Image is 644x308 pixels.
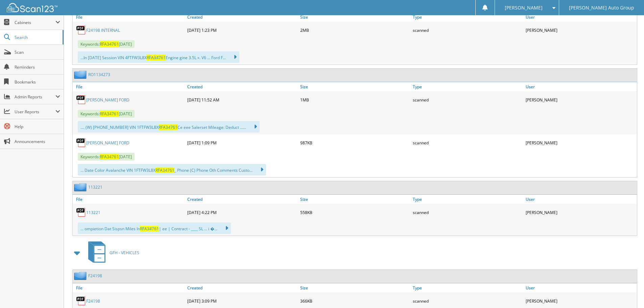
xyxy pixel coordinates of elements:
[76,25,86,35] img: PDF.png
[74,183,88,191] img: folder2.png
[156,167,174,173] span: RFA34761
[86,210,100,215] a: 113221
[610,276,644,308] iframe: Chat Widget
[100,41,119,47] span: RFA34761
[15,49,60,55] span: Scan
[73,13,186,22] a: File
[147,55,166,61] span: RFA34761
[411,23,524,37] div: scanned
[15,79,60,85] span: Bookmarks
[186,195,299,204] a: Created
[78,110,135,118] span: Keywords: [DATE]
[524,13,637,22] a: User
[88,273,102,279] a: F24198
[88,72,110,77] a: RO1134273
[299,23,411,37] div: 2MB
[110,250,139,256] span: GFH - VEHICLES
[524,283,637,292] a: User
[299,93,411,106] div: 1MB
[159,124,177,130] span: RFA34761
[186,206,299,219] div: [DATE] 4:22 PM
[299,294,411,308] div: 366KB
[524,82,637,91] a: User
[524,23,637,37] div: [PERSON_NAME]
[186,136,299,149] div: [DATE] 1:09 PM
[86,27,120,33] a: F24198 INTERNAL
[299,206,411,219] div: 558KB
[78,51,239,63] div: ...In [DATE] Session VIN 4FTFW3L8X Engine gine 3.5L ». V6 ... Ford F...
[78,164,266,175] div: ... Date Color Avalanche VIN 1FTFW3L8X _ Phone (C) Phone Oth Comments Custo...
[88,184,102,190] a: 113221
[186,93,299,106] div: [DATE] 11:52 AM
[78,121,260,133] div: .... (W) [PHONE_NUMBER] VIN 1FTFW3L8X Ce eee Salerset Mileage: Deduct ......
[15,20,55,25] span: Cabinets
[100,111,119,117] span: RFA34761
[73,283,186,292] a: File
[73,82,186,91] a: File
[7,3,57,12] img: scan123-logo-white.svg
[411,93,524,106] div: scanned
[74,271,88,280] img: folder2.png
[86,298,100,304] a: F24198
[15,139,60,144] span: Announcements
[15,94,55,100] span: Admin Reports
[15,109,55,115] span: User Reports
[76,138,86,148] img: PDF.png
[186,13,299,22] a: Created
[411,294,524,308] div: scanned
[411,13,524,22] a: Type
[15,124,60,129] span: Help
[186,283,299,292] a: Created
[76,296,86,306] img: PDF.png
[569,6,634,10] span: [PERSON_NAME] Auto Group
[524,136,637,149] div: [PERSON_NAME]
[76,95,86,105] img: PDF.png
[15,64,60,70] span: Reminders
[76,207,86,217] img: PDF.png
[299,13,411,22] a: Size
[74,70,88,79] img: folder2.png
[299,136,411,149] div: 987KB
[411,206,524,219] div: scanned
[15,34,59,40] span: Search
[524,93,637,106] div: [PERSON_NAME]
[78,153,135,161] span: Keywords: [DATE]
[73,195,186,204] a: File
[505,6,543,10] span: [PERSON_NAME]
[411,195,524,204] a: Type
[524,206,637,219] div: [PERSON_NAME]
[186,294,299,308] div: [DATE] 3:09 PM
[140,226,159,232] span: RFA34761
[186,82,299,91] a: Created
[86,140,129,146] a: [PERSON_NAME] FORD
[86,97,129,103] a: [PERSON_NAME] FORD
[411,82,524,91] a: Type
[186,23,299,37] div: [DATE] 1:23 PM
[84,239,139,266] a: GFH - VEHICLES
[78,40,135,48] span: Keywords: [DATE]
[100,154,119,160] span: RFA34761
[299,195,411,204] a: Size
[411,136,524,149] div: scanned
[78,222,231,234] div: ... ompietion Dat Sispsn Miles In | ee | Contract - ____ SL ... i �...
[524,195,637,204] a: User
[524,294,637,308] div: [PERSON_NAME]
[299,283,411,292] a: Size
[411,283,524,292] a: Type
[299,82,411,91] a: Size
